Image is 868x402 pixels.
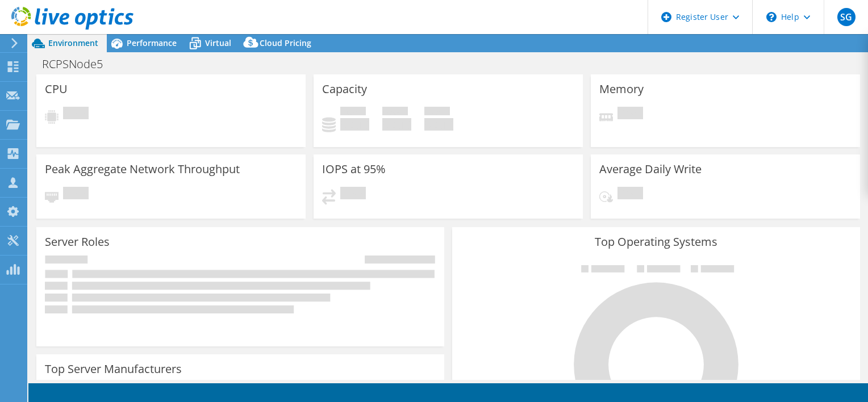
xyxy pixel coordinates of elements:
span: Environment [48,37,98,48]
h1: RCPSNode5 [37,58,120,70]
h4: 0 GiB [340,118,369,131]
span: Pending [63,107,89,122]
span: SG [837,8,856,26]
h3: Capacity [322,83,367,95]
h3: IOPS at 95% [322,163,386,175]
span: Cloud Pricing [260,37,311,48]
svg: \n [766,12,777,22]
h3: Memory [599,83,644,95]
h3: Top Operating Systems [461,236,852,248]
h4: 0 GiB [382,118,411,131]
span: Pending [63,187,89,202]
h3: Average Daily Write [599,163,702,175]
span: Pending [617,187,643,202]
h3: CPU [45,83,68,95]
span: Total [424,107,450,118]
span: Pending [340,187,366,202]
h3: Server Roles [45,236,110,248]
span: Pending [617,107,643,122]
h4: 0 GiB [424,118,453,131]
h3: Peak Aggregate Network Throughput [45,163,240,175]
span: Used [340,107,366,118]
span: Performance [127,37,177,48]
h3: Top Server Manufacturers [45,363,182,375]
span: Free [382,107,408,118]
span: Virtual [205,37,231,48]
